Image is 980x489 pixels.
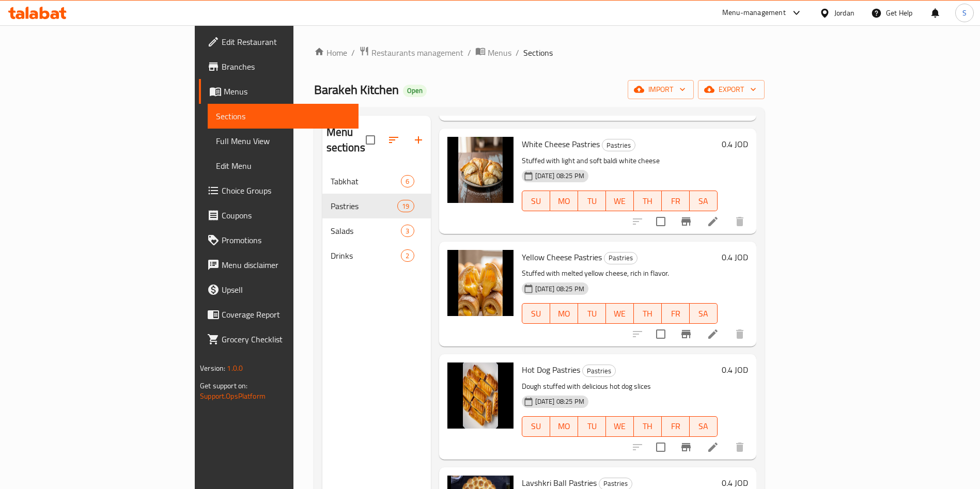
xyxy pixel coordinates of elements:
[666,419,686,434] span: FR
[401,177,413,186] span: 6
[200,361,225,375] span: Version:
[554,194,574,209] span: MO
[227,361,243,375] span: 1.0.0
[583,365,615,377] span: Pastries
[222,184,350,197] span: Choice Groups
[322,165,431,272] nav: Menu sections
[199,54,359,79] a: Branches
[222,259,350,271] span: Menu disclaimer
[698,80,765,99] button: export
[322,169,431,194] div: Tabkhat6
[531,171,588,181] span: [DATE] 08:25 PM
[199,277,359,302] a: Upsell
[610,194,630,209] span: WE
[578,416,606,437] button: TU
[650,436,672,458] span: Select to update
[360,129,381,151] span: Select all sections
[447,362,514,429] img: Hot Dog Pastries
[468,46,471,59] li: /
[666,306,686,321] span: FR
[522,380,718,393] p: Dough stuffed with delicious hot dog slices
[522,362,580,377] span: Hot Dog Pastries
[727,435,752,460] button: delete
[398,201,413,211] span: 19
[200,379,247,392] span: Get support on:
[650,323,672,345] span: Select to update
[610,306,630,321] span: WE
[662,303,690,324] button: FR
[690,303,718,324] button: SA
[707,328,719,340] a: Edit menu item
[531,397,588,406] span: [DATE] 08:25 PM
[447,250,514,316] img: Yellow Cheese Pastries
[722,362,748,377] h6: 0.4 JOD
[638,194,658,209] span: TH
[322,243,431,268] div: Drinks2
[488,46,511,59] span: Menus
[331,200,398,212] span: Pastries
[610,419,630,434] span: WE
[406,128,431,152] button: Add section
[606,303,634,324] button: WE
[222,234,350,246] span: Promotions
[662,416,690,437] button: FR
[447,137,514,203] img: White Cheese Pastries
[401,225,414,237] div: items
[722,137,748,151] h6: 0.4 JOD
[208,153,359,178] a: Edit Menu
[694,419,713,434] span: SA
[604,252,637,264] span: Pastries
[582,194,602,209] span: TU
[522,249,602,265] span: Yellow Cheese Pastries
[331,225,401,237] span: Salads
[606,416,634,437] button: WE
[638,419,658,434] span: TH
[690,191,718,211] button: SA
[216,160,350,172] span: Edit Menu
[694,306,713,321] span: SA
[401,175,414,187] div: items
[401,249,414,262] div: items
[222,333,350,345] span: Grocery Checklist
[199,302,359,327] a: Coverage Report
[403,86,427,95] span: Open
[602,139,635,151] span: Pastries
[674,209,698,234] button: Branch-specific-item
[222,209,350,222] span: Coupons
[727,209,752,234] button: delete
[222,36,350,48] span: Edit Restaurant
[634,416,662,437] button: TH
[531,284,588,294] span: [DATE] 08:25 PM
[381,128,406,152] span: Sort sections
[199,178,359,203] a: Choice Groups
[222,60,350,73] span: Branches
[690,416,718,437] button: SA
[628,80,694,99] button: import
[636,83,686,96] span: import
[522,416,550,437] button: SU
[199,203,359,228] a: Coupons
[200,389,266,403] a: Support.OpsPlatform
[707,215,719,228] a: Edit menu item
[208,129,359,153] a: Full Menu View
[522,191,550,211] button: SU
[674,435,698,460] button: Branch-specific-item
[397,200,414,212] div: items
[834,7,854,19] div: Jordan
[331,175,401,187] span: Tabkhat
[634,303,662,324] button: TH
[638,306,658,321] span: TH
[550,416,578,437] button: MO
[222,283,350,296] span: Upsell
[526,419,546,434] span: SU
[314,46,765,59] nav: breadcrumb
[371,46,463,59] span: Restaurants management
[722,250,748,264] h6: 0.4 JOD
[216,110,350,122] span: Sections
[554,306,574,321] span: MO
[550,303,578,324] button: MO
